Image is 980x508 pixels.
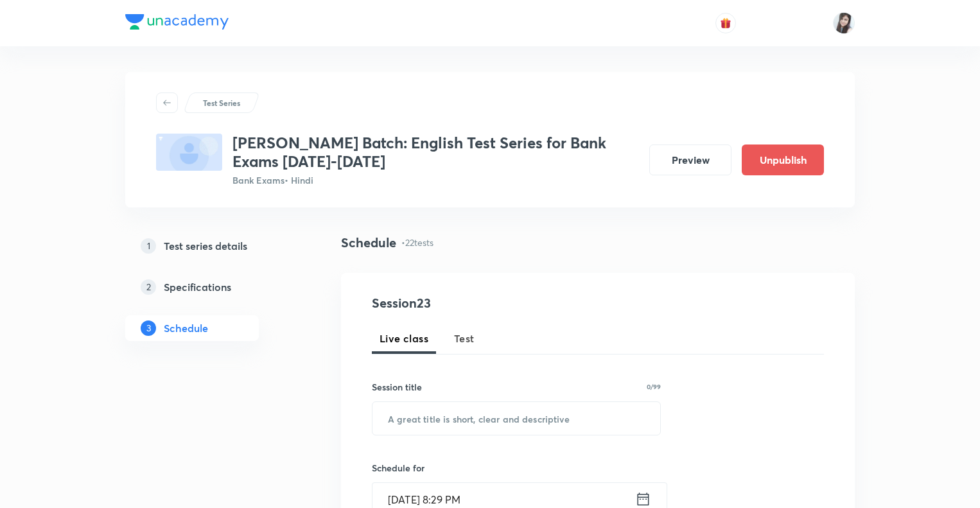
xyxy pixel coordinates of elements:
[372,380,422,394] h6: Session title
[141,238,156,254] p: 1
[649,145,731,175] button: Preview
[125,274,300,300] a: 2Specifications
[380,331,428,346] span: Live class
[372,402,660,435] input: A great title is short, clear and descriptive
[715,13,736,33] button: avatar
[125,233,300,259] a: 1Test series details
[156,134,222,171] img: fallback-thumbnail.png
[341,233,396,252] h4: Schedule
[164,320,208,336] h5: Schedule
[401,236,433,249] p: • 22 tests
[833,12,855,34] img: Manjeet Kaur
[232,134,639,171] h3: [PERSON_NAME] Batch: English Test Series for Bank Exams [DATE]-[DATE]
[454,331,475,346] span: Test
[647,383,661,390] p: 0/99
[203,97,240,109] p: Test Series
[125,14,229,30] img: Company Logo
[372,461,661,475] h6: Schedule for
[141,279,156,295] p: 2
[141,320,156,336] p: 3
[742,145,824,175] button: Unpublish
[372,293,606,313] h4: Session 23
[720,17,731,29] img: avatar
[164,238,247,254] h5: Test series details
[164,279,231,295] h5: Specifications
[125,14,229,33] a: Company Logo
[232,173,639,187] p: Bank Exams • Hindi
